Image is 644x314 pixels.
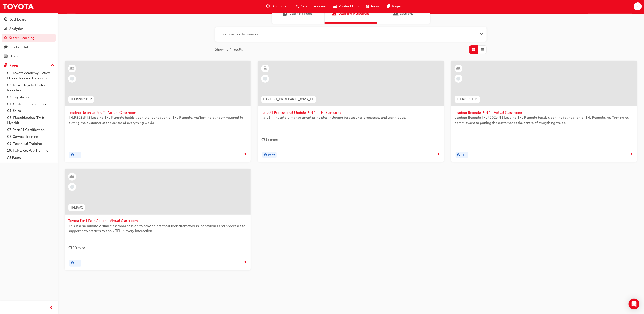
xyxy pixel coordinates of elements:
[480,32,483,37] button: Open the filter
[2,43,56,51] a: Product Hub
[457,65,460,71] span: learningResourceType_INSTRUCTOR_LED-icon
[634,2,642,10] button: EC
[68,223,247,234] span: This is a 90 minute virtual classroom session to provide practical tools/frameworks, behaviours a...
[75,261,80,266] span: TFL
[70,97,92,102] span: TFLR2025PT2
[268,152,275,158] span: Parts
[481,47,484,52] span: List
[383,2,405,11] a: pages-iconPages
[264,65,267,71] span: learningResourceType_ELEARNING-icon
[68,245,85,251] div: 90 mins
[4,64,7,68] span: pages-icon
[330,2,362,11] a: car-iconProduct Hub
[5,126,56,133] a: 07. Parts21 Certification
[5,70,56,82] a: 01. Toyota Academy - 2025 Dealer Training Catalogue
[292,2,330,11] a: search-iconSearch Learning
[65,61,251,162] a: TFLR2025PT2Leading Reignite Part 2 - Virtual ClassroomTFLR2025PT2 Leading TFL Reignite builds upo...
[461,152,466,158] span: TFL
[9,54,18,59] div: News
[9,63,19,68] div: Pages
[455,110,633,115] span: Leading Reignite Part 1 - Virtual Classroom
[264,152,267,158] span: target-icon
[244,153,247,157] span: next-icon
[290,11,313,16] span: Learning Plans
[50,305,53,311] span: prev-icon
[457,152,460,158] span: target-icon
[261,137,278,143] div: 15 mins
[5,107,56,114] a: 05. Sales
[325,4,377,24] a: Learning ResourcesLearning Resources
[2,15,56,24] a: Dashboard
[371,4,380,9] span: News
[4,45,7,49] span: car-icon
[635,4,640,9] span: EC
[630,153,633,157] span: next-icon
[387,4,390,9] span: pages-icon
[333,4,337,9] span: car-icon
[362,2,383,11] a: news-iconNews
[70,205,83,210] span: TFLIAVC
[2,34,56,42] a: Search Learning
[244,261,247,265] span: next-icon
[266,4,270,9] span: guage-icon
[301,4,326,9] span: Search Learning
[68,110,247,115] span: Leading Reignite Part 2 - Virtual Classroom
[5,154,56,161] a: All Pages
[4,54,7,58] span: news-icon
[455,115,633,125] span: Leading Reignite TFLR2025PT1 Leading TFL Reignite builds upon the foundation of TFL Reignite, rea...
[71,65,74,71] span: learningResourceType_INSTRUCTOR_LED-icon
[5,82,56,94] a: 02. New - Toyota Dealer Induction
[332,11,337,16] span: Learning Resources
[4,27,7,31] span: chart-icon
[65,169,251,270] a: TFLIAVCToyota For Life In Action - Virtual ClassroomThis is a 90 minute virtual classroom session...
[9,26,23,31] div: Analytics
[2,25,56,33] a: Analytics
[258,61,444,162] a: PARTS21_PROFPART1_0923_ELParts21 Professional Module Part 1 - TFL StandardsPart 1 – Inventory man...
[2,14,56,61] button: DashboardAnalyticsSearch LearningProduct HubNews
[272,4,325,24] a: Learning PlansLearning Plans
[2,52,56,60] a: News
[629,299,639,309] div: Open Intercom Messenger
[392,4,401,9] span: Pages
[271,4,289,9] span: Dashboard
[71,152,74,158] span: target-icon
[296,4,299,9] span: search-icon
[283,11,288,16] span: Learning Plans
[377,4,430,24] a: SessionsSessions
[261,137,265,143] span: duration-icon
[9,17,26,22] div: Dashboard
[68,245,72,251] span: duration-icon
[400,11,414,16] span: Sessions
[9,45,29,50] div: Product Hub
[339,4,359,9] span: Product Hub
[263,97,314,102] span: PARTS21_PROFPART1_0923_EL
[5,147,56,154] a: 10. TUNE Rev-Up Training
[456,77,460,81] span: learningRecordVerb_NONE-icon
[394,11,398,16] span: Sessions
[68,115,247,125] span: TFLR2025PT2 Leading TFL Reignite builds upon the foundation of TFL Reignite, reaffirming our comm...
[71,174,74,180] span: learningResourceType_INSTRUCTOR_LED-icon
[261,110,440,115] span: Parts21 Professional Module Part 1 - TFL Standards
[75,152,80,158] span: TFL
[2,61,56,70] button: Pages
[5,101,56,108] a: 04. Customer Experience
[51,63,54,68] span: up-icon
[4,18,7,22] span: guage-icon
[4,36,7,40] span: search-icon
[472,47,476,52] span: Grid
[263,77,267,81] span: learningRecordVerb_NONE-icon
[70,77,74,81] span: learningRecordVerb_NONE-icon
[338,11,369,16] span: Learning Resources
[70,185,74,189] span: learningRecordVerb_NONE-icon
[5,94,56,101] a: 03. Toyota For Life
[2,1,34,12] img: Trak
[437,153,440,157] span: next-icon
[263,2,292,11] a: guage-iconDashboard
[5,114,56,126] a: 06. Electrification (EV & Hybrid)
[71,260,74,266] span: target-icon
[68,218,247,223] span: Toyota For Life In Action - Virtual Classroom
[261,115,440,120] span: Part 1 – Inventory management principles including forecasting, processes, and techniques.
[457,97,478,102] span: TFLR2025PT1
